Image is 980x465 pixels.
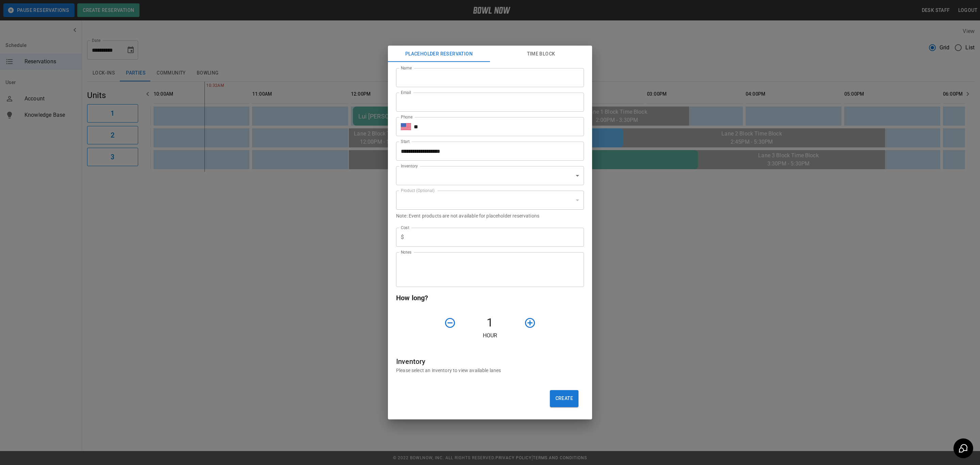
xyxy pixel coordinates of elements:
[396,332,584,340] p: Hour
[550,390,578,407] button: Create
[396,356,584,367] h6: Inventory
[401,139,410,144] label: Start
[401,233,404,241] p: $
[396,166,584,185] div: ​
[396,367,584,374] p: Please select an inventory to view available lanes
[396,212,584,219] p: Note: Event products are not available for placeholder reservations
[401,122,411,132] button: Select country
[401,114,412,120] label: Phone
[490,46,592,62] button: Time Block
[396,142,579,161] input: Choose date, selected date is Oct 5, 2025
[459,316,521,330] h4: 1
[388,46,490,62] button: Placeholder Reservation
[396,191,584,210] div: ​
[396,292,584,303] h6: How long?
